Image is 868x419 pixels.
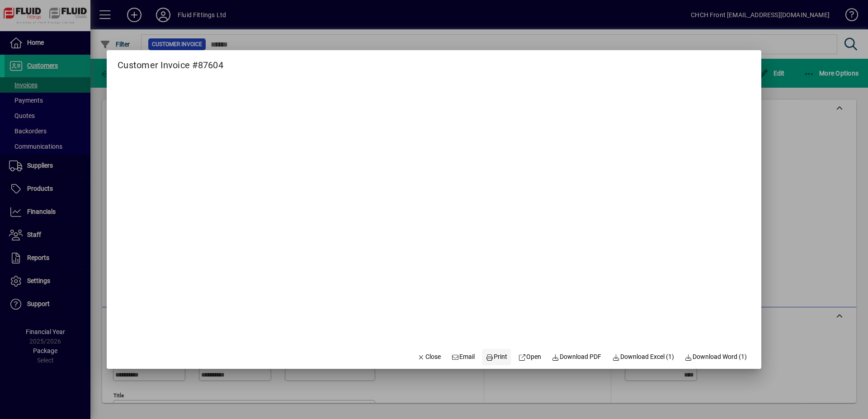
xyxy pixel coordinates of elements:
span: Close [417,352,441,362]
span: Print [486,352,507,362]
span: Download Excel (1) [612,352,674,362]
span: Download Word (1) [685,352,747,362]
span: Download PDF [552,352,602,362]
span: Email [452,352,475,362]
h2: Customer Invoice #87604 [107,50,234,72]
button: Email [448,349,479,365]
button: Print [482,349,511,365]
span: Open [518,352,541,362]
button: Download Word (1) [681,349,751,365]
button: Close [414,349,444,365]
button: Download Excel (1) [609,349,678,365]
a: Open [514,349,545,365]
a: Download PDF [548,349,605,365]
